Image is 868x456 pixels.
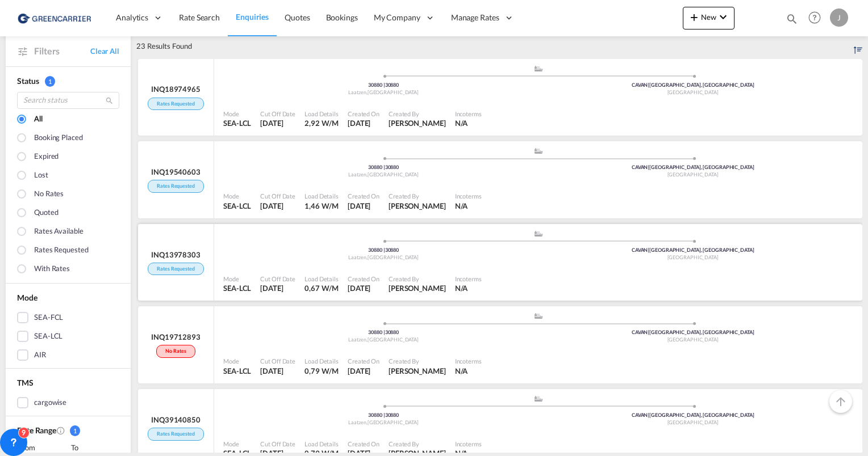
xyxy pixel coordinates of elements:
[385,164,399,170] span: 30880
[374,12,420,23] span: My Company
[34,349,46,361] div: AIR
[829,390,852,413] button: Go to Top
[236,12,269,22] span: Enquiries
[368,164,385,170] span: 30880
[368,329,385,335] span: 30880
[260,366,295,376] div: 15 Aug 2025
[632,412,754,418] span: CAVAN [GEOGRAPHIC_DATA], [GEOGRAPHIC_DATA]
[389,366,446,376] div: Jasmine Simonyan
[260,119,283,128] span: [DATE]
[348,283,379,293] div: 15 Aug 2025
[348,118,379,128] div: 15 Aug 2025
[17,293,37,302] span: Mode
[116,12,148,23] span: Analytics
[348,119,370,128] span: [DATE]
[348,366,370,375] span: [DATE]
[90,46,119,56] a: Clear All
[223,118,251,128] div: SEA-LCL
[830,9,848,27] div: J
[389,109,446,118] div: Created By
[532,66,545,71] md-icon: assets/icons/custom/ship-fill.svg
[348,201,379,211] div: 15 Aug 2025
[667,89,719,95] span: [GEOGRAPHIC_DATA]
[223,440,251,448] div: Mode
[223,357,251,365] div: Mode
[348,192,379,200] div: Created On
[786,12,798,29] div: icon-magnify
[455,440,482,448] div: Incoterms
[260,201,283,210] span: [DATE]
[179,12,220,22] span: Rate Search
[348,275,379,283] div: Created On
[260,192,295,200] div: Cut Off Date
[348,440,379,448] div: Created On
[366,419,368,425] span: ,
[151,332,201,342] div: INQ19712893
[260,284,283,293] span: [DATE]
[260,118,295,128] div: 15 Aug 2025
[455,201,468,211] div: N/A
[151,415,201,425] div: INQ39140850
[348,171,367,178] span: Laatzen
[385,82,399,88] span: 30880
[304,357,339,365] div: Load Details
[260,201,295,211] div: 15 Aug 2025
[455,118,468,128] div: N/A
[532,396,545,402] md-icon: assets/icons/custom/ship-fill.svg
[34,244,89,257] div: Rates Requested
[348,366,379,376] div: 15 Aug 2025
[385,412,399,418] span: 30880
[348,254,367,260] span: Laatzen
[148,180,204,193] div: Rates Requested
[632,164,754,170] span: CAVAN [GEOGRAPHIC_DATA], [GEOGRAPHIC_DATA]
[17,425,56,435] span: Date Range
[389,201,446,210] span: [PERSON_NAME]
[34,331,62,342] div: SEA-LCL
[389,275,446,283] div: Created By
[366,171,368,178] span: ,
[105,96,114,105] md-icon: icon-magnify
[17,331,119,342] md-checkbox: SEA-LCL
[366,254,368,260] span: ,
[632,247,754,253] span: CAVAN [GEOGRAPHIC_DATA], [GEOGRAPHIC_DATA]
[716,10,730,24] md-icon: icon-chevron-down
[34,113,43,126] div: All
[854,33,862,58] div: Sort by: Created on
[667,254,719,260] span: [GEOGRAPHIC_DATA]
[223,283,251,293] div: SEA-LCL
[389,119,446,128] span: [PERSON_NAME]
[383,82,385,88] span: |
[389,366,446,375] span: [PERSON_NAME]
[34,151,59,163] div: Expired
[304,275,339,283] div: Load Details
[223,192,251,200] div: Mode
[136,224,862,307] div: INQ13978303Rates Requested assets/icons/custom/ship-fill.svgassets/icons/custom/roll-o-plane.svgO...
[389,440,446,448] div: Created By
[455,275,482,283] div: Incoterms
[17,442,67,453] div: From
[34,45,90,57] span: Filters
[17,378,34,387] span: TMS
[304,366,339,376] div: 0,79 W/M
[532,313,545,319] md-icon: assets/icons/custom/ship-fill.svg
[304,440,339,448] div: Load Details
[304,118,339,128] div: 2,92 W/M
[368,171,419,178] span: [GEOGRAPHIC_DATA]
[368,82,385,88] span: 30880
[348,201,370,210] span: [DATE]
[383,412,385,418] span: |
[683,7,735,29] button: icon-plus 400-fgNewicon-chevron-down
[389,201,446,211] div: Jasmine Simonyan
[366,336,368,343] span: ,
[389,284,446,293] span: [PERSON_NAME]
[136,33,191,58] div: 23 Results Found
[260,357,295,365] div: Cut Off Date
[304,109,339,118] div: Load Details
[532,148,545,154] md-icon: assets/icons/custom/ship-fill.svg
[687,12,730,22] span: New
[368,336,419,343] span: [GEOGRAPHIC_DATA]
[667,336,719,343] span: [GEOGRAPHIC_DATA]
[45,76,55,87] span: 1
[389,357,446,365] div: Created By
